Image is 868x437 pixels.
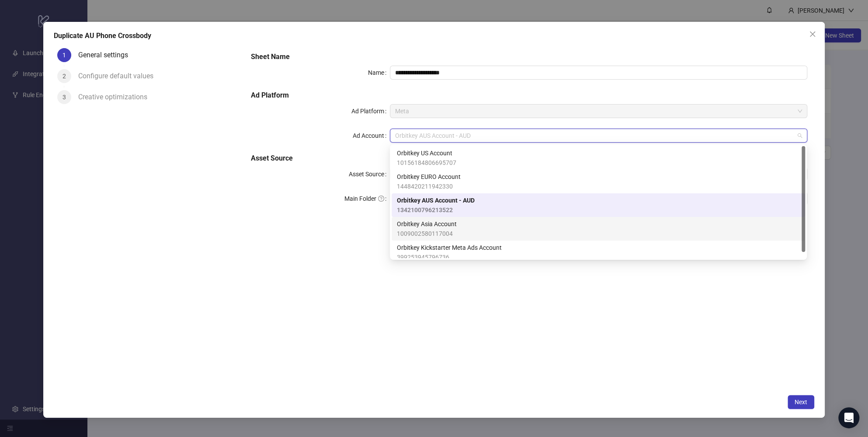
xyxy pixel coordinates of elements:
[395,105,802,118] span: Meta
[251,52,807,62] h5: Sheet Name
[351,104,390,118] label: Ad Platform
[78,48,135,62] div: General settings
[392,170,805,193] div: Orbitkey EURO Account
[378,196,384,202] span: question-circle
[62,94,66,101] span: 3
[251,153,807,164] h5: Asset Source
[349,167,390,181] label: Asset Source
[397,158,456,168] span: 10156184806695707
[392,241,805,264] div: Orbitkey Kickstarter Meta Ads Account
[392,146,805,170] div: Orbitkey US Account
[395,129,802,142] span: Orbitkey AUS Account - AUD
[397,219,457,229] span: Orbitkey Asia Account
[397,196,475,205] span: Orbitkey AUS Account - AUD
[788,395,814,409] button: Next
[353,129,390,143] label: Ad Account
[78,90,154,104] div: Creative optimizations
[809,31,816,38] span: close
[78,69,160,83] div: Configure default values
[390,66,807,80] input: Name
[62,52,66,59] span: 1
[397,229,457,238] span: 1009002580117004
[795,399,807,406] span: Next
[397,182,461,191] span: 1448420211942330
[806,27,819,41] button: Close
[368,66,390,80] label: Name
[397,172,461,182] span: Orbitkey EURO Account
[54,31,814,41] div: Duplicate AU Phone Crossbody
[251,90,807,101] h5: Ad Platform
[838,407,859,428] div: Open Intercom Messenger
[397,148,456,158] span: Orbitkey US Account
[62,73,66,80] span: 2
[397,205,475,215] span: 1342100796213522
[392,193,805,217] div: Orbitkey AUS Account - AUD
[344,192,390,206] label: Main Folder
[397,243,502,252] span: Orbitkey Kickstarter Meta Ads Account
[397,252,502,262] span: 399253945796736
[392,217,805,241] div: Orbitkey Asia Account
